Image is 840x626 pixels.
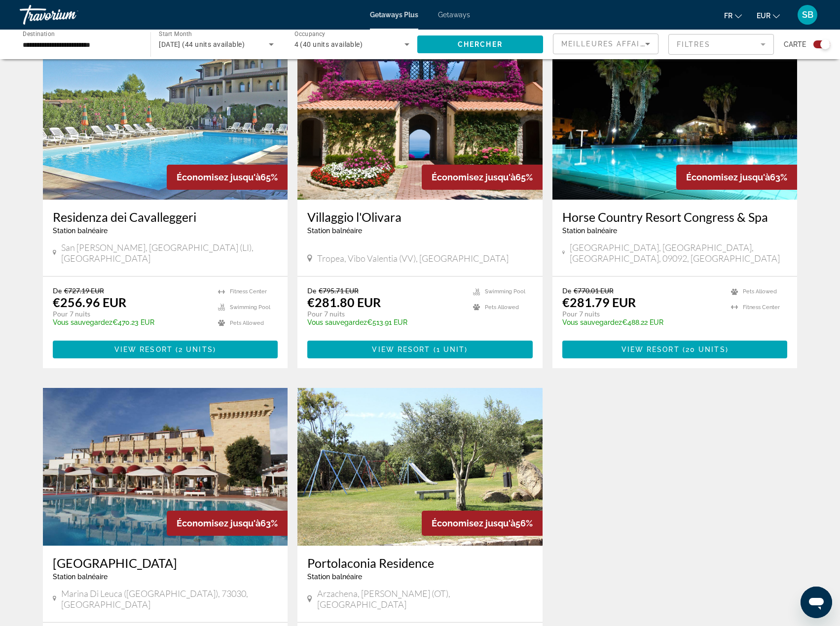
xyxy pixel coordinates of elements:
span: ( ) [173,346,216,353]
a: Villaggio l'Olivara [307,209,533,224]
a: Travorium [20,2,118,28]
span: 4 (40 units available) [294,40,363,48]
span: Station balnéaire [307,227,362,235]
span: Station balnéaire [53,227,108,235]
span: San [PERSON_NAME], [GEOGRAPHIC_DATA] (LI), [GEOGRAPHIC_DATA] [61,242,278,264]
mat-select: Sort by [561,38,650,50]
button: Change currency [757,8,780,23]
button: User Menu [795,4,820,25]
div: 63% [167,511,288,536]
a: Getaways [438,11,470,19]
span: ( ) [431,346,468,353]
span: 2 units [179,346,213,353]
span: Vous sauvegardez [53,318,112,326]
a: Getaways Plus [370,11,418,19]
span: Marina di Leuca ([GEOGRAPHIC_DATA]), 73030, [GEOGRAPHIC_DATA] [61,588,278,610]
img: 1348O01X.jpg [297,388,543,546]
span: Tropea, Vibo Valentia (VV), [GEOGRAPHIC_DATA] [317,253,509,264]
span: Pets Allowed [485,304,519,311]
img: ii_mei1.jpg [43,388,288,546]
p: Pour 7 nuits [307,310,463,318]
div: 65% [422,165,543,190]
span: Vous sauvegardez [307,318,367,326]
div: 65% [167,165,288,190]
button: View Resort(1 unit) [307,341,533,358]
div: 56% [422,511,543,536]
span: 20 units [686,346,726,353]
span: [DATE] (44 units available) [159,40,245,48]
p: €470.23 EUR [53,318,209,326]
span: Swimming Pool [230,304,270,311]
span: EUR [757,12,770,20]
p: Pour 7 nuits [562,310,722,318]
span: Destination [23,30,55,37]
span: View Resort [372,346,430,353]
span: [GEOGRAPHIC_DATA], [GEOGRAPHIC_DATA], [GEOGRAPHIC_DATA], 09092, [GEOGRAPHIC_DATA] [570,242,787,264]
span: Start Month [159,31,192,37]
span: View Resort [114,346,173,353]
button: Filter [668,34,774,55]
span: Pets Allowed [743,288,777,295]
span: €770.01 EUR [574,286,614,295]
span: De [562,286,571,295]
div: 63% [676,165,797,190]
button: Chercher [417,35,543,53]
span: Pets Allowed [230,320,264,326]
span: Station balnéaire [562,227,617,235]
span: ( ) [680,346,729,353]
span: 1 unit [437,346,465,353]
span: Fitness Center [230,288,267,295]
button: View Resort(2 units) [53,341,278,358]
span: Station balnéaire [53,573,108,581]
img: 3248E01X.jpg [297,42,543,200]
button: Change language [724,8,742,23]
span: Économisez jusqu'à [177,518,260,528]
span: De [53,286,62,295]
img: ii_hcn1.jpg [552,42,798,200]
span: Station balnéaire [307,573,362,581]
iframe: Bouton de lancement de la fenêtre de messagerie [801,587,832,618]
p: €256.96 EUR [53,295,126,310]
a: [GEOGRAPHIC_DATA] [53,556,278,570]
a: Portolaconia Residence [307,556,533,570]
span: Économisez jusqu'à [432,518,515,528]
p: €281.79 EUR [562,295,636,310]
span: Arzachena, [PERSON_NAME] (OT), [GEOGRAPHIC_DATA] [317,588,533,610]
span: €727.19 EUR [64,286,104,295]
span: fr [724,12,732,20]
span: €795.71 EUR [319,286,359,295]
p: €488.22 EUR [562,318,722,326]
button: View Resort(20 units) [562,341,788,358]
span: View Resort [621,346,680,353]
span: Vous sauvegardez [562,318,622,326]
span: Économisez jusqu'à [432,172,515,182]
p: €513.91 EUR [307,318,463,326]
a: Horse Country Resort Congress & Spa [562,209,788,224]
span: Économisez jusqu'à [177,172,260,182]
span: Occupancy [294,31,326,37]
span: Swimming Pool [485,288,525,295]
span: Meilleures affaires [561,40,656,48]
span: Chercher [458,40,503,48]
span: Fitness Center [743,304,780,311]
a: Residenza dei Cavalleggeri [53,209,278,224]
span: De [307,286,316,295]
img: 2845O02X.jpg [43,42,288,200]
span: Carte [784,37,806,51]
p: €281.80 EUR [307,295,381,310]
p: Pour 7 nuits [53,310,209,318]
span: SB [802,10,813,20]
span: Économisez jusqu'à [686,172,770,182]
